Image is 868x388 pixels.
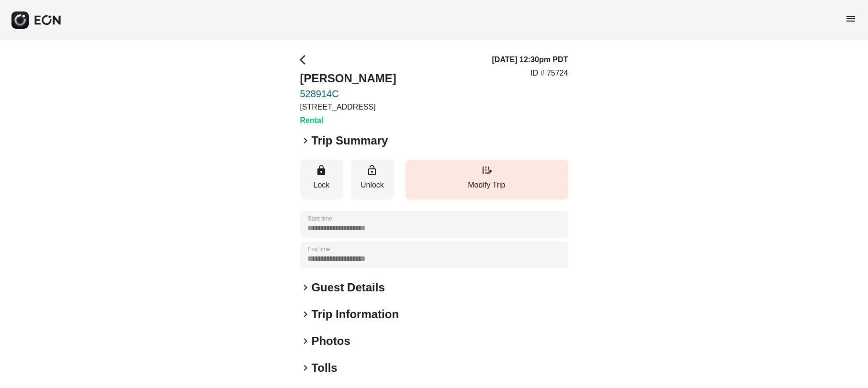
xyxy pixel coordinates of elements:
[300,115,396,126] h3: Rental
[300,160,343,200] button: Lock
[312,360,338,376] h2: Tolls
[300,54,312,66] span: arrow_back_ios
[316,165,327,176] span: lock
[312,133,388,148] h2: Trip Summary
[300,282,312,293] span: keyboard_arrow_right
[351,160,394,200] button: Unlock
[300,335,312,347] span: keyboard_arrow_right
[845,13,857,24] span: menu
[410,179,564,191] p: Modify Trip
[300,88,396,100] a: 528914C
[300,309,312,320] span: keyboard_arrow_right
[492,54,568,66] h3: [DATE] 12:30pm PDT
[300,71,396,86] h2: [PERSON_NAME]
[305,179,338,191] p: Lock
[356,179,389,191] p: Unlock
[300,101,396,113] p: [STREET_ADDRESS]
[530,67,568,79] p: ID # 75724
[312,280,385,295] h2: Guest Details
[406,160,568,200] button: Modify Trip
[481,165,493,176] span: edit_road
[300,135,312,146] span: keyboard_arrow_right
[367,165,378,176] span: lock_open
[300,362,312,374] span: keyboard_arrow_right
[312,307,399,322] h2: Trip Information
[312,333,350,349] h2: Photos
